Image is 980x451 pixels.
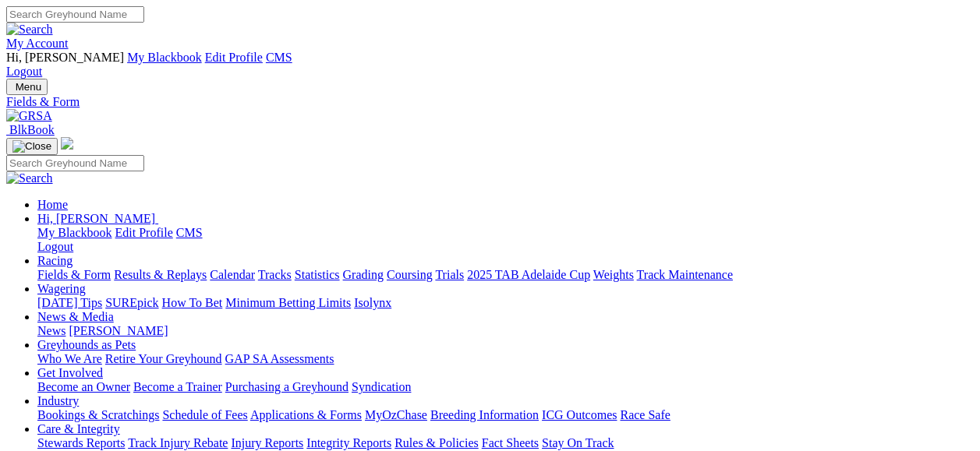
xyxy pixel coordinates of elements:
a: Rules & Policies [394,436,479,449]
a: Minimum Betting Limits [225,296,351,309]
img: Search [6,171,53,185]
a: My Blackbook [37,226,112,239]
span: BlkBook [9,123,55,136]
a: Retire Your Greyhound [105,352,222,365]
a: Track Maintenance [637,268,733,281]
img: Search [6,23,53,37]
a: GAP SA Assessments [225,352,334,365]
a: CMS [176,226,203,239]
a: Syndication [352,380,411,393]
a: My Blackbook [127,51,202,64]
a: MyOzChase [365,408,427,421]
a: Injury Reports [231,436,303,449]
a: Applications & Forms [250,408,362,421]
a: Isolynx [354,296,391,309]
a: Results & Replays [114,268,207,281]
img: logo-grsa-white.png [61,137,73,150]
div: Care & Integrity [37,436,974,450]
a: Stay On Track [542,436,614,449]
input: Search [6,6,144,23]
a: Become a Trainer [133,380,222,393]
button: Toggle navigation [6,138,58,155]
a: Track Injury Rebate [128,436,228,449]
input: Search [6,155,144,171]
a: Edit Profile [205,51,263,64]
a: Get Involved [37,366,103,379]
a: ICG Outcomes [542,408,617,421]
div: Racing [37,268,974,282]
a: Edit Profile [115,226,173,239]
div: Greyhounds as Pets [37,352,974,366]
a: Fields & Form [6,95,974,109]
a: Wagering [37,282,86,295]
a: Stewards Reports [37,436,125,449]
a: Industry [37,394,79,407]
a: BlkBook [6,123,55,136]
div: Industry [37,408,974,422]
a: CMS [266,51,292,64]
a: Logout [37,240,73,253]
a: Care & Integrity [37,422,120,435]
div: My Account [6,51,974,79]
a: How To Bet [162,296,223,309]
a: News [37,324,65,337]
a: Become an Owner [37,380,130,393]
a: News & Media [37,310,114,323]
a: [PERSON_NAME] [69,324,168,337]
a: Statistics [295,268,340,281]
a: Weights [593,268,634,281]
span: Menu [16,81,41,93]
button: Toggle navigation [6,79,48,95]
a: Coursing [387,268,433,281]
a: Purchasing a Greyhound [225,380,348,393]
a: SUREpick [105,296,158,309]
a: My Account [6,37,69,50]
a: Fields & Form [37,268,111,281]
div: Wagering [37,296,974,310]
a: Fact Sheets [482,436,539,449]
div: News & Media [37,324,974,338]
a: Home [37,198,68,211]
a: Greyhounds as Pets [37,338,136,351]
a: Hi, [PERSON_NAME] [37,212,158,225]
img: GRSA [6,109,52,123]
div: Hi, [PERSON_NAME] [37,226,974,254]
div: Get Involved [37,380,974,394]
a: Race Safe [620,408,670,421]
a: Breeding Information [430,408,539,421]
a: Schedule of Fees [162,408,247,421]
a: Integrity Reports [306,436,391,449]
a: Grading [343,268,384,281]
a: [DATE] Tips [37,296,102,309]
a: Who We Are [37,352,102,365]
a: Calendar [210,268,255,281]
a: Racing [37,254,73,267]
span: Hi, [PERSON_NAME] [37,212,155,225]
span: Hi, [PERSON_NAME] [6,51,124,64]
img: Close [12,140,51,153]
a: Bookings & Scratchings [37,408,159,421]
a: 2025 TAB Adelaide Cup [467,268,590,281]
a: Trials [435,268,464,281]
a: Tracks [258,268,292,281]
a: Logout [6,65,42,78]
